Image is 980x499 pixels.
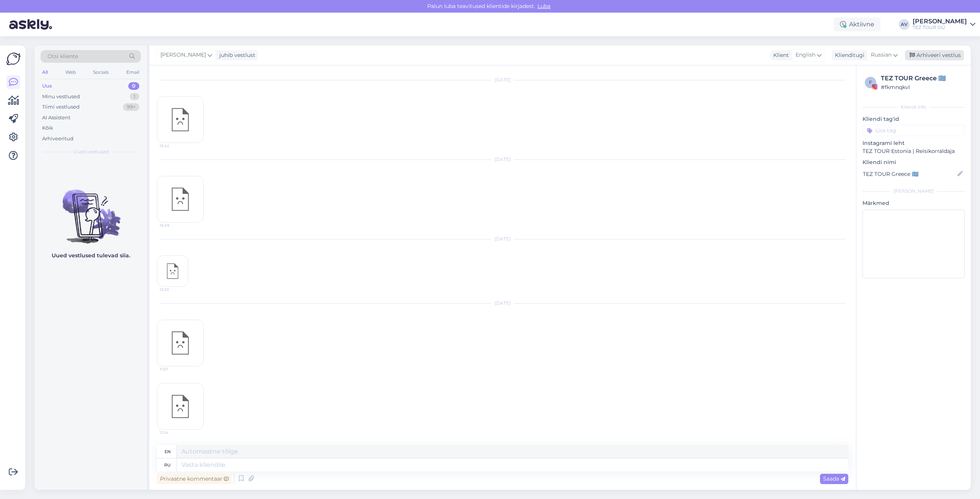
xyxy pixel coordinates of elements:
[913,24,967,31] div: TEZ TOUR OÜ
[905,50,964,60] div: Arhiveeri vestlus
[52,252,130,260] p: Uued vestlused tulevad siia.
[795,51,815,59] span: English
[157,256,188,286] img: attachment
[913,18,975,31] a: [PERSON_NAME]TEZ TOUR OÜ
[862,199,965,207] p: Märkmed
[42,82,52,90] div: Uus
[64,67,77,77] div: Web
[160,143,188,149] span: 15:42
[157,474,232,484] div: Privaatne kommentaar
[869,80,872,85] span: f
[157,76,848,83] div: [DATE]
[862,104,965,111] div: Kliendi info
[770,51,789,59] div: Klient
[128,82,139,90] div: 0
[160,287,188,293] span: 13:20
[216,51,255,59] div: juhib vestlust
[862,139,965,147] p: Instagrami leht
[871,51,892,59] span: Russian
[41,67,49,77] div: All
[47,52,78,60] span: Otsi kliente
[160,430,188,436] span: 12:14
[913,18,967,24] div: [PERSON_NAME]
[823,475,845,482] span: Saada
[164,458,171,471] div: ru
[42,103,80,111] div: Tiimi vestlused
[862,147,965,155] p: TEZ TOUR Estonia | Reisikorraldaja
[123,103,139,111] div: 99+
[42,124,53,132] div: Kõik
[34,176,147,245] img: No chats
[881,74,962,83] div: TEZ TOUR Greece 🇬🇷
[160,223,188,228] span: 15:49
[862,188,965,195] div: [PERSON_NAME]
[130,93,139,101] div: 1
[881,83,962,91] div: # fkmnqkvl
[125,67,141,77] div: Email
[834,18,880,31] div: Aktiivne
[42,93,80,101] div: Minu vestlused
[862,158,965,166] p: Kliendi nimi
[863,170,956,178] input: Lisa nimi
[157,236,848,242] div: [DATE]
[73,148,109,155] span: Uued vestlused
[91,67,110,77] div: Socials
[862,115,965,123] p: Kliendi tag'id
[160,366,188,372] span: 11:57
[6,52,21,66] img: Askly Logo
[535,3,553,10] span: Luba
[42,135,73,143] div: Arhiveeritud
[157,300,848,307] div: [DATE]
[165,445,171,458] div: en
[899,19,910,30] div: AV
[832,51,864,59] div: Klienditugi
[160,51,206,59] span: [PERSON_NAME]
[42,114,70,122] div: AI Assistent
[157,156,848,163] div: [DATE]
[862,125,965,136] input: Lisa tag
